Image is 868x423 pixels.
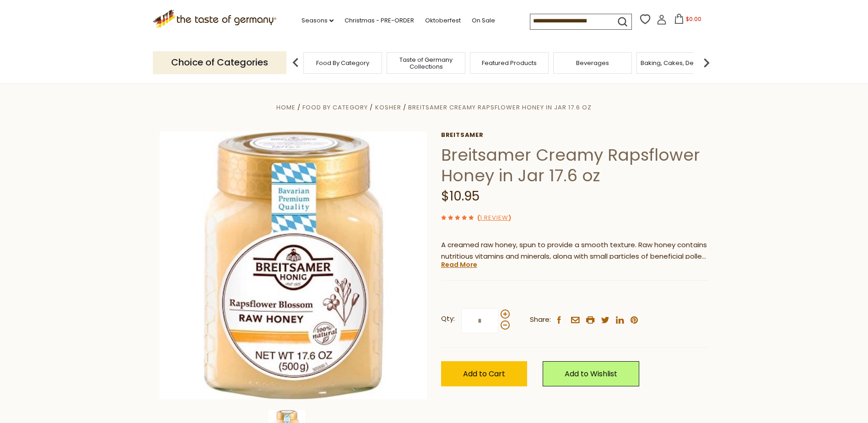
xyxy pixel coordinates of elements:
[669,14,707,27] button: $0.00
[345,16,414,26] a: Christmas - PRE-ORDER
[302,16,334,26] a: Seasons
[480,213,508,223] a: 1 Review
[375,103,401,112] a: Kosher
[472,16,495,26] a: On Sale
[302,103,368,112] a: Food By Category
[441,313,455,325] strong: Qty:
[316,60,369,66] a: Food By Category
[441,187,480,205] span: $10.95
[441,361,527,386] button: Add to Cart
[441,131,709,139] a: Breitsamer
[441,239,709,262] p: A creamed raw honey, spun to provide a smooth texture. Raw honey contains nutritious vitamins and...
[477,213,511,222] span: ( )
[276,103,296,112] a: Home
[389,56,463,70] a: Taste of Germany Collections
[686,15,701,23] span: $0.00
[530,314,551,325] span: Share:
[408,103,592,112] a: Breitsamer Creamy Rapsflower Honey in Jar 17.6 oz
[425,16,461,26] a: Oktoberfest
[697,54,716,72] img: next arrow
[153,51,286,74] p: Choice of Categories
[641,60,712,66] a: Baking, Cakes, Desserts
[286,54,305,72] img: previous arrow
[461,308,499,333] input: Qty:
[160,131,427,399] img: Breitsamer Creamy Rapsflower Honey in Jar 17.6 oz
[576,60,609,66] a: Beverages
[441,260,477,269] a: Read More
[482,60,537,66] a: Featured Products
[441,145,709,186] h1: Breitsamer Creamy Rapsflower Honey in Jar 17.6 oz
[463,369,505,379] span: Add to Cart
[543,361,639,386] a: Add to Wishlist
